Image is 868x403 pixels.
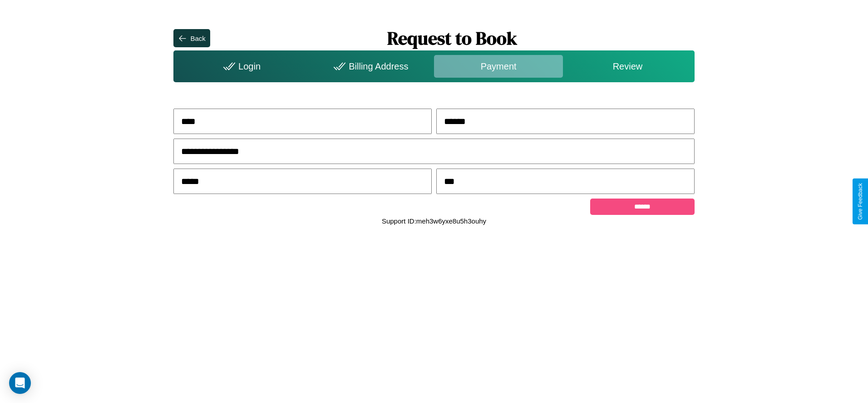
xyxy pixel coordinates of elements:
button: Back [173,29,210,47]
div: Billing Address [305,55,434,78]
div: Back [190,35,205,42]
div: Open Intercom Messenger [9,372,31,394]
div: Login [176,55,305,78]
div: Give Feedback [857,183,863,220]
div: Payment [434,55,563,78]
h1: Request to Book [210,26,695,50]
p: Support ID: meh3w6yxe8u5h3ouhy [382,215,486,227]
div: Review [563,55,692,78]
